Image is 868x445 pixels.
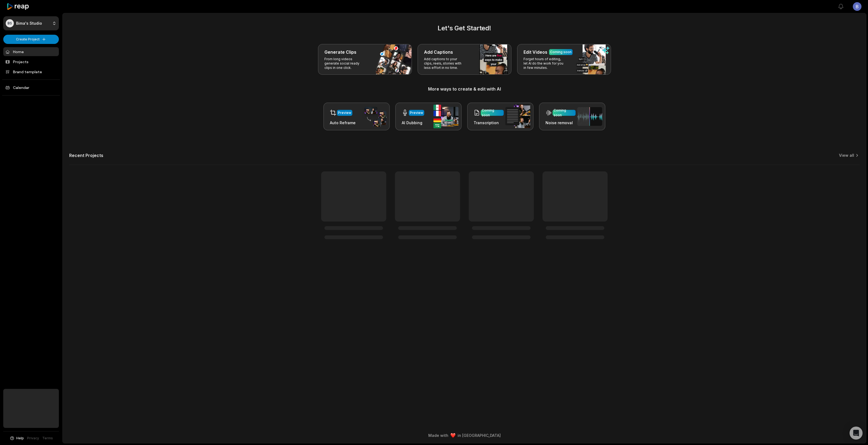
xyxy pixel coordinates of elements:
[850,427,863,440] div: Open Intercom Messenger
[424,57,466,70] p: Add captions to your clips, reels, stories with less effort in no time.
[482,108,503,118] div: Coming soon
[410,110,423,115] div: Preview
[3,35,59,44] button: Create Project
[524,57,566,70] p: Forget hours of editing, let AI do the work for you in few minutes.
[16,21,42,26] p: Bima's Studio
[550,50,572,55] div: Coming soon
[554,108,575,118] div: Coming soon
[524,49,547,55] h3: Edit Videos
[402,120,424,126] h3: AI Dubbing
[69,23,860,33] h2: Let's Get Started!
[424,49,453,55] h3: Add Captions
[27,436,39,441] a: Privacy
[68,433,861,438] div: Made with in [GEOGRAPHIC_DATA]
[69,153,103,158] h2: Recent Projects
[451,433,455,438] img: heart emoji
[362,106,387,127] img: auto_reframe.png
[6,19,14,27] div: BS
[839,153,854,158] a: View all
[3,57,59,66] a: Projects
[474,120,504,126] h3: Transcription
[3,83,59,92] a: Calendar
[577,107,602,126] img: noise_removal.png
[16,436,24,441] span: Help
[3,67,59,76] a: Brand template
[69,86,860,92] h3: More ways to create & edit with AI
[3,47,59,56] a: Home
[505,105,530,128] img: transcription.png
[42,436,53,441] a: Terms
[324,57,366,70] p: From long videos generate social ready clips in one click.
[338,110,351,115] div: Preview
[433,105,458,128] img: ai_dubbing.png
[324,49,356,55] h3: Generate Clips
[330,120,356,126] h3: Auto Reframe
[545,120,576,126] h3: Noise removal
[9,436,24,441] button: Help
